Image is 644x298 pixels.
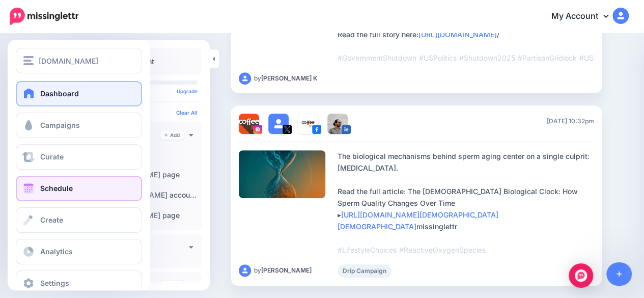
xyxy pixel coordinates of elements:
[459,53,515,62] span: #Shutdown2025
[518,53,577,62] span: #PartisanGridlock
[16,207,142,233] a: Create
[253,125,262,134] img: instagram-square.png
[16,176,142,201] a: Schedule
[40,152,64,161] span: Curate
[16,144,142,170] a: Curate
[16,48,142,73] button: [DOMAIN_NAME]
[579,53,624,62] span: #USEconomy
[268,114,289,134] img: user_default_image.png
[338,246,397,254] span: #LifestyleChoices
[40,247,73,256] span: Analytics
[239,114,259,134] img: 333911510_884594699500849_9000115307008195907_n-bsa127316.jpg
[342,125,351,134] img: linkedin-square.png
[338,210,498,231] a: [URL][DOMAIN_NAME][DEMOGRAPHIC_DATA][DEMOGRAPHIC_DATA]
[16,239,142,264] a: Analytics
[40,89,79,98] span: Dashboard
[261,74,317,82] b: [PERSON_NAME] K
[298,114,318,134] img: 302425948_445226804296787_7036658424050383250_n-bsa127303.png
[338,53,416,62] span: #GovernmentShutdown
[261,266,312,274] b: [PERSON_NAME]
[23,56,34,65] img: menu.png
[160,130,184,140] a: Add
[338,264,391,278] span: Drip Campaign
[40,215,63,224] span: Create
[418,30,497,39] a: [URL][DOMAIN_NAME]
[338,150,594,256] div: The biological mechanisms behind sperm aging center on a single culprit: [MEDICAL_DATA]. Read the...
[176,110,198,116] a: Clear All
[40,184,73,193] span: Schedule
[239,264,251,277] img: user_default_image.png
[10,8,78,25] img: Missinglettr
[283,125,292,134] img: twitter-square.png
[16,81,142,106] a: Dashboard
[16,270,142,296] a: Settings
[569,263,593,288] div: Open Intercom Messenger
[419,53,457,62] span: #USPolitics
[40,121,80,129] span: Campaigns
[160,280,184,289] a: Add
[254,75,317,82] span: by
[399,246,486,254] span: #ReactiveOxygenSpecies
[541,4,629,29] a: My Account
[39,55,98,67] span: [DOMAIN_NAME]
[254,267,312,274] span: by
[239,72,251,85] img: user_default_image.png
[16,113,142,138] a: Campaigns
[40,279,69,287] span: Settings
[312,125,321,134] img: facebook-square.png
[327,114,348,134] img: 1696256505061-50508.png
[177,88,198,94] a: Upgrade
